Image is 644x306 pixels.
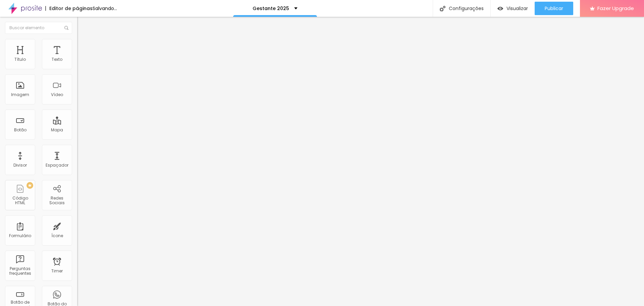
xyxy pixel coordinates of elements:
[11,92,29,97] div: Imagem
[9,233,31,238] div: Formulário
[46,163,68,168] div: Espaçador
[497,6,503,11] img: view-1.svg
[64,26,68,30] img: Icone
[93,6,117,11] div: Salvando...
[51,269,63,273] div: Timer
[14,128,26,132] div: Botão
[52,57,62,62] div: Texto
[51,92,63,97] div: Vídeo
[535,2,573,15] button: Publicar
[7,266,33,276] div: Perguntas frequentes
[77,17,644,306] iframe: Editor
[253,6,289,11] p: Gestante 2025
[597,5,634,11] span: Fazer Upgrade
[44,196,70,206] div: Redes Sociais
[545,6,563,11] span: Publicar
[5,22,72,34] input: Buscar elemento
[14,57,26,62] div: Título
[7,196,33,206] div: Código HTML
[45,6,93,11] div: Editor de páginas
[13,163,27,168] div: Divisor
[51,128,63,132] div: Mapa
[440,6,445,11] img: Icone
[506,6,528,11] span: Visualizar
[491,2,535,15] button: Visualizar
[51,233,63,238] div: Ícone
